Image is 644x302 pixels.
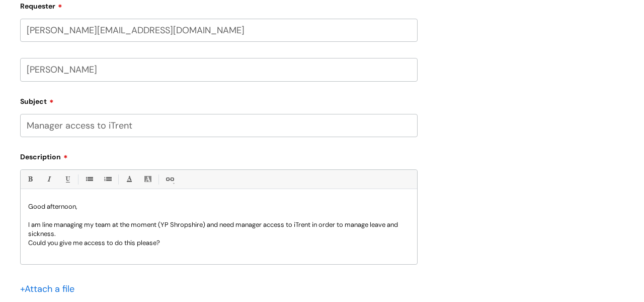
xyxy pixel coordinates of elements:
[20,94,418,106] label: Subject
[28,238,410,248] p: Could you give me access to do this please?
[20,19,418,42] input: Email
[141,173,154,186] a: Back Color
[83,173,95,186] a: • Unordered List (Ctrl-Shift-7)
[101,173,114,186] a: 1. Ordered List (Ctrl-Shift-8)
[28,220,410,238] p: I am line managing my team at the moment (YP Shropshire) and need manager access to iTrent in ord...
[163,173,176,186] a: Link
[20,58,418,81] input: Your Name
[20,283,25,295] span: +
[123,173,135,186] a: Font Color
[20,149,418,161] label: Description
[20,281,80,297] div: Attach a file
[28,202,410,211] p: Good afternoon,
[24,173,36,186] a: Bold (Ctrl-B)
[42,173,55,186] a: Italic (Ctrl-I)
[61,173,73,186] a: Underline(Ctrl-U)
